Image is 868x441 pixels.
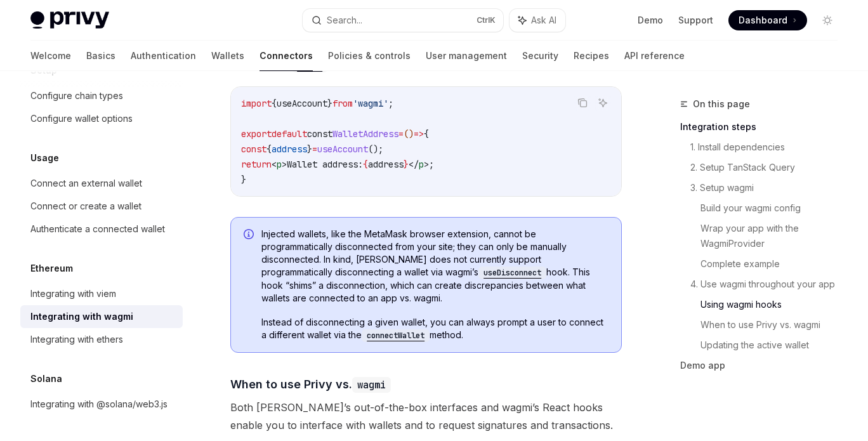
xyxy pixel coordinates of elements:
div: Connect or create a wallet [30,199,141,214]
a: 2. Setup TanStack Query [690,157,848,178]
a: Integrating with @solana/web3.js [20,393,183,416]
span: ; [429,159,434,170]
span: address [272,143,307,155]
a: Welcome [30,41,71,71]
a: Using wagmi hooks [700,294,848,315]
span: Both [PERSON_NAME]’s out-of-the-box interfaces and wagmi’s React hooks enable you to interface wi... [230,398,622,434]
a: Integrating with ethers [20,328,183,351]
span: Wallet address: [287,159,363,170]
h5: Usage [30,150,59,166]
span: } [327,98,332,109]
a: Configure chain types [20,84,183,107]
div: Integrating with viem [30,286,116,301]
a: Policies & controls [328,41,411,71]
span: When to use Privy vs. [230,376,391,393]
div: Integrating with ethers [30,332,123,347]
span: p [419,159,424,170]
code: wagmi [352,377,391,393]
span: </ [409,159,419,170]
span: } [404,159,409,170]
span: ; [388,98,393,109]
a: 1. Install dependencies [690,137,848,157]
span: < [272,159,277,170]
span: useAccount [277,98,327,109]
a: When to use Privy vs. wagmi [700,315,848,335]
span: Injected wallets, like the MetaMask browser extension, cannot be programmatically disconnected fr... [261,228,608,305]
div: Search... [327,13,362,28]
div: Configure chain types [30,88,123,103]
a: Build your wagmi config [700,198,848,218]
span: Dashboard [739,14,787,27]
a: useDisconnect [478,267,546,277]
button: Copy the contents from the code block [574,95,591,111]
code: useDisconnect [478,267,546,279]
span: const [307,128,332,140]
span: () [404,128,414,140]
a: Integrating with viem [20,282,183,305]
span: => [414,128,424,140]
h5: Solana [30,371,62,386]
img: light logo [30,11,109,29]
span: address [368,159,404,170]
div: Connect an external wallet [30,176,142,191]
a: Authentication [131,41,196,71]
span: Ask AI [531,14,556,27]
a: Wrap your app with the WagmiProvider [700,218,848,254]
a: Basics [86,41,115,71]
span: (); [368,143,383,155]
a: Connectors [260,41,313,71]
span: return [241,159,272,170]
button: Ask AI [510,9,565,32]
span: useAccount [317,143,368,155]
span: Instead of disconnecting a given wallet, you can always prompt a user to connect a different wall... [261,316,608,342]
code: connectWallet [362,329,430,342]
span: p [277,159,282,170]
a: 4. Use wagmi throughout your app [690,274,848,294]
svg: Info [244,229,256,242]
div: Integrating with @solana/web3.js [30,397,168,412]
span: WalletAddress [332,128,398,140]
a: User management [426,41,507,71]
a: Configure wallet options [20,107,183,130]
a: Wallets [211,41,244,71]
a: Demo app [680,355,848,376]
a: Demo [638,14,663,27]
a: Dashboard [728,10,807,30]
a: Security [522,41,558,71]
a: Integration steps [680,117,848,137]
button: Toggle dark mode [817,10,838,30]
span: { [266,143,272,155]
a: API reference [624,41,685,71]
span: default [272,128,307,140]
span: { [363,159,368,170]
a: Integrating with wagmi [20,305,183,328]
span: } [241,174,246,185]
span: const [241,143,266,155]
a: 3. Setup wagmi [690,178,848,198]
span: } [307,143,312,155]
span: = [312,143,317,155]
span: Ctrl K [477,15,496,25]
div: Configure wallet options [30,111,133,126]
span: { [272,98,277,109]
span: { [424,128,429,140]
span: from [332,98,353,109]
span: import [241,98,272,109]
span: On this page [693,96,750,112]
span: > [282,159,287,170]
a: Connect an external wallet [20,172,183,195]
h5: Ethereum [30,261,73,276]
button: Search...CtrlK [303,9,503,32]
a: Connect or create a wallet [20,195,183,218]
span: > [424,159,429,170]
a: Authenticate a connected wallet [20,218,183,240]
button: Ask AI [595,95,611,111]
div: Integrating with wagmi [30,309,133,324]
span: 'wagmi' [353,98,388,109]
span: = [398,128,404,140]
a: wagmi [292,58,327,71]
a: Recipes [574,41,609,71]
span: export [241,128,272,140]
div: Authenticate a connected wallet [30,221,165,237]
a: Support [678,14,713,27]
